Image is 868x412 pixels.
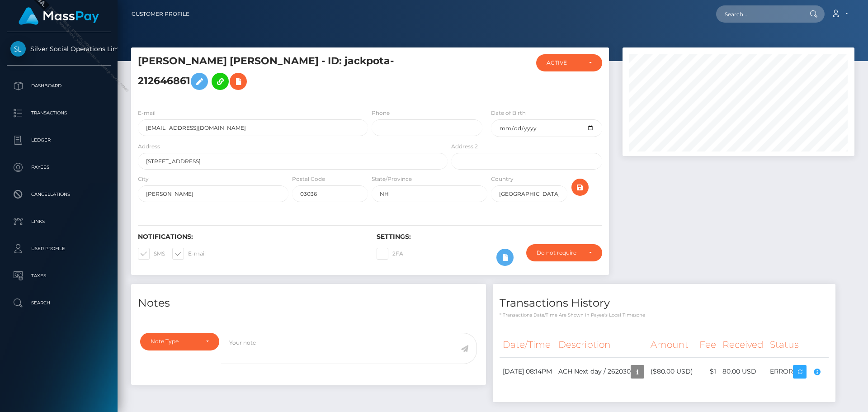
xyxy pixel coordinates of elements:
[719,357,767,386] td: 80.00 USD
[19,7,99,25] img: MassPay Logo
[526,244,602,261] button: Do not require
[7,156,111,179] a: Payees
[7,210,111,233] a: Links
[10,106,107,120] p: Transactions
[537,249,581,256] div: Do not require
[372,109,390,117] label: Phone
[10,215,107,228] p: Links
[547,59,581,66] div: ACTIVE
[140,333,219,350] button: Note Type
[696,332,719,357] th: Fee
[151,338,198,345] div: Note Type
[7,237,111,260] a: User Profile
[138,54,443,95] h5: [PERSON_NAME] [PERSON_NAME] - ID: jackpota-212646861
[696,357,719,386] td: $1
[138,295,479,311] h4: Notes
[767,332,829,357] th: Status
[716,5,801,23] input: Search...
[767,357,829,386] td: ERROR
[372,175,412,183] label: State/Province
[138,233,363,241] h6: Notifications:
[7,183,111,206] a: Cancellations
[7,75,111,97] a: Dashboard
[138,248,165,260] label: SMS
[647,332,696,357] th: Amount
[10,296,107,310] p: Search
[377,233,602,241] h6: Settings:
[10,133,107,147] p: Ledger
[500,332,555,357] th: Date/Time
[138,175,149,183] label: City
[491,175,514,183] label: Country
[555,357,647,386] td: ACH Next day / 262030
[7,265,111,287] a: Taxes
[10,242,107,256] p: User Profile
[7,129,111,152] a: Ledger
[491,109,526,117] label: Date of Birth
[132,5,189,24] a: Customer Profile
[500,312,829,318] p: * Transactions date/time are shown in payee's local timezone
[719,332,767,357] th: Received
[10,79,107,93] p: Dashboard
[138,142,160,151] label: Address
[7,102,111,124] a: Transactions
[7,45,111,53] span: Silver Social Operations Limited
[10,161,107,174] p: Payees
[377,248,403,260] label: 2FA
[451,142,478,151] label: Address 2
[500,357,555,386] td: [DATE] 08:14PM
[10,188,107,201] p: Cancellations
[10,41,26,57] img: Silver Social Operations Limited
[10,269,107,283] p: Taxes
[500,295,829,311] h4: Transactions History
[647,357,696,386] td: ($80.00 USD)
[536,54,602,71] button: ACTIVE
[292,175,325,183] label: Postal Code
[555,332,647,357] th: Description
[7,292,111,314] a: Search
[138,109,156,117] label: E-mail
[172,248,206,260] label: E-mail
